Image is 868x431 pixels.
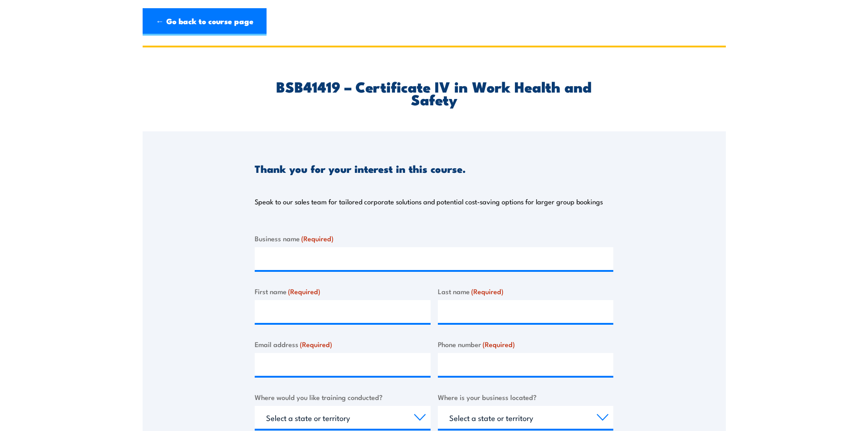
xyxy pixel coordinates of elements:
label: Where is your business located? [438,392,614,402]
label: Phone number [438,339,614,349]
p: Speak to our sales team for tailored corporate solutions and potential cost-saving options for la... [255,197,603,206]
span: (Required) [300,339,332,349]
h3: Thank you for your interest in this course. [255,163,466,174]
span: (Required) [483,339,515,349]
h2: BSB41419 – Certificate IV in Work Health and Safety [255,80,613,105]
a: ← Go back to course page [143,8,267,36]
span: (Required) [288,286,320,296]
label: Email address [255,339,431,349]
label: Where would you like training conducted? [255,392,431,402]
span: (Required) [301,233,334,243]
label: First name [255,286,431,296]
label: Last name [438,286,614,296]
label: Business name [255,233,613,244]
span: (Required) [471,286,503,296]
